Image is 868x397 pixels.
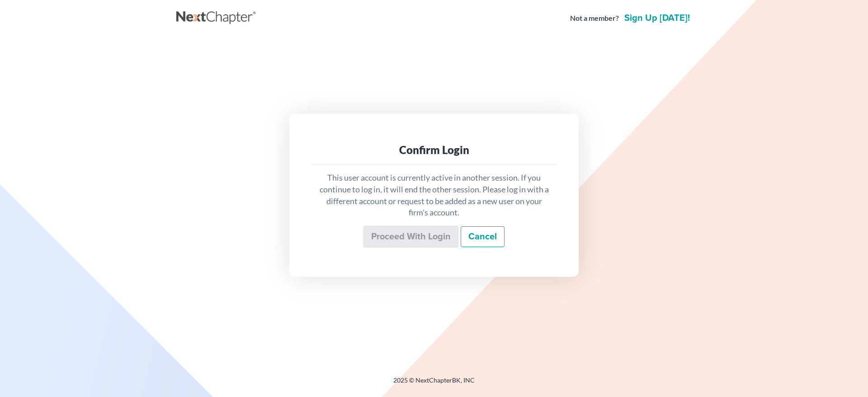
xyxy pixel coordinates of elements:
a: Cancel [461,226,505,247]
input: Proceed with login [363,226,458,248]
div: Confirm Login [318,143,550,157]
div: 2025 © NextChapterBK, INC [176,376,692,392]
a: Sign up [DATE]! [623,14,692,23]
strong: Not a member? [570,13,619,23]
p: This user account is currently active in another session. If you continue to log in, it will end ... [318,172,550,219]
